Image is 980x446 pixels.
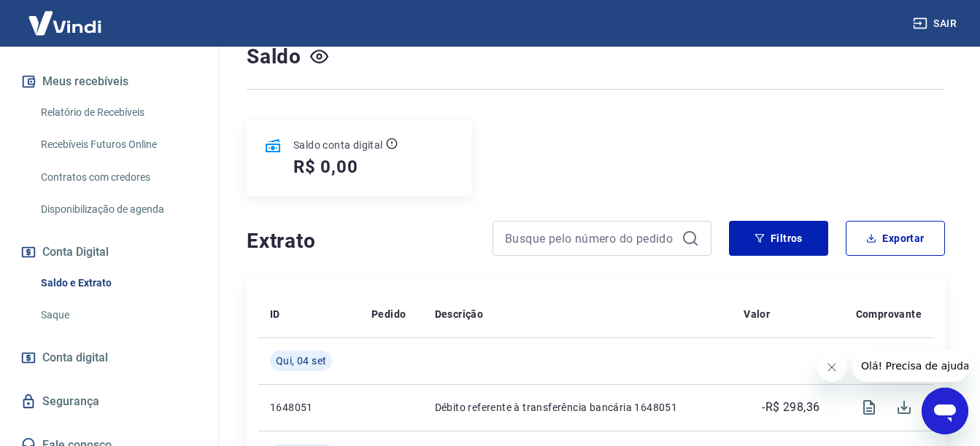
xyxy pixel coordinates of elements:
[762,399,819,416] p: -R$ 298,36
[9,10,123,22] span: Olá! Precisa de ajuda?
[35,268,201,298] a: Saldo e Extrato
[35,98,201,128] a: Relatório de Recebíveis
[852,350,968,382] iframe: Mensagem da empresa
[35,163,201,192] a: Contratos com credores
[910,10,962,37] button: Sair
[35,195,201,224] a: Disponibilização de agenda
[846,221,945,256] button: Exportar
[18,342,201,374] a: Conta digital
[35,130,201,160] a: Recebíveis Futuros Online
[729,221,828,256] button: Filtros
[856,307,922,321] p: Comprovante
[817,353,846,382] iframe: Fechar mensagem
[852,390,887,425] span: Visualizar
[276,353,326,368] span: Qui, 04 set
[270,400,348,415] p: 1648051
[18,1,112,45] img: Vindi
[371,307,406,321] p: Pedido
[435,307,484,321] p: Descrição
[293,138,383,152] p: Saldo conta digital
[435,400,721,415] p: Débito referente à transferência bancária 1648051
[35,300,201,330] a: Saque
[505,227,676,249] input: Busque pelo número do pedido
[293,155,358,179] h5: R$ 0,00
[18,386,201,418] a: Segurança
[270,307,280,321] p: ID
[922,388,968,434] iframe: Botão para abrir a janela de mensagens
[18,236,201,268] button: Conta Digital
[247,42,301,71] h4: Saldo
[887,390,922,425] span: Download
[247,227,475,256] h4: Extrato
[18,66,201,98] button: Meus recebíveis
[744,307,770,321] p: Valor
[42,348,108,368] span: Conta digital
